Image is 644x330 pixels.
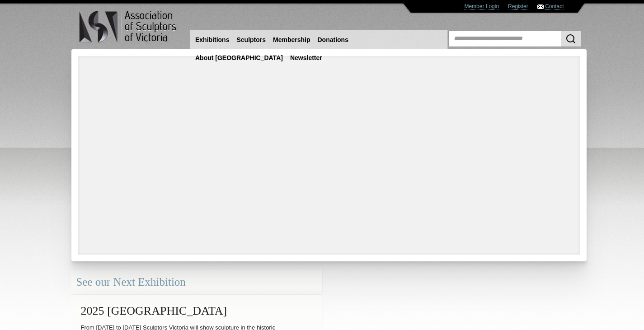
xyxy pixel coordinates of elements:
[192,50,287,66] a: About [GEOGRAPHIC_DATA]
[565,33,576,44] img: Search
[508,3,528,10] a: Register
[314,32,352,48] a: Donations
[71,270,322,294] div: See our Next Exhibition
[233,32,269,48] a: Sculptors
[269,32,314,48] a: Membership
[545,3,564,10] a: Contact
[79,9,178,45] img: logo.png
[76,300,317,322] h2: 2025 [GEOGRAPHIC_DATA]
[192,32,233,48] a: Exhibitions
[464,3,499,10] a: Member Login
[287,50,326,66] a: Newsletter
[537,5,544,9] img: Contact ASV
